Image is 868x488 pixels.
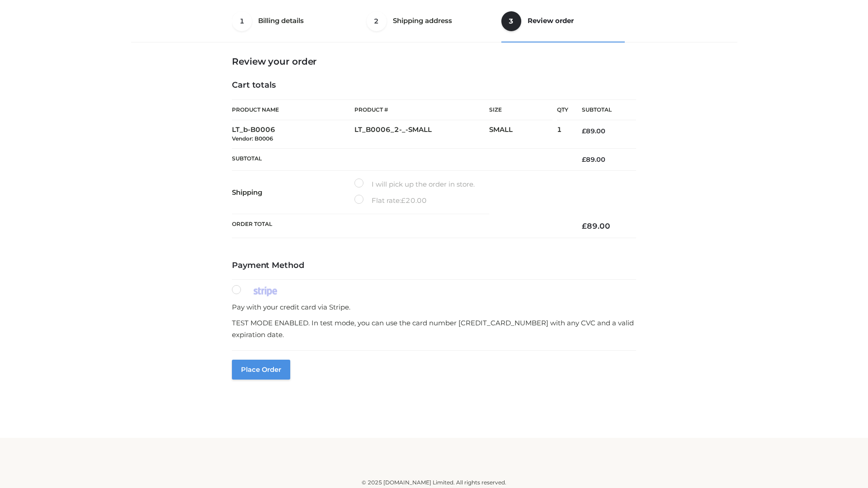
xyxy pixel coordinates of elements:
span: £ [582,155,586,164]
th: Product # [354,99,489,120]
h3: Review your order [232,56,636,67]
td: LT_B0006_2-_-SMALL [354,120,489,149]
label: I will pick up the order in store. [354,178,475,190]
th: Product Name [232,99,354,120]
button: Place order [232,360,290,380]
th: Qty [557,99,568,120]
td: LT_b-B0006 [232,120,354,149]
span: £ [582,221,587,230]
th: Subtotal [568,100,636,120]
td: 1 [557,120,568,149]
bdi: 89.00 [582,127,605,135]
p: TEST MODE ENABLED. In test mode, you can use the card number [CREDIT_CARD_NUMBER] with any CVC an... [232,317,636,340]
p: Pay with your credit card via Stripe. [232,301,636,313]
bdi: 20.00 [401,196,427,205]
span: £ [582,127,586,135]
label: Flat rate: [354,195,427,206]
th: Size [489,100,552,120]
th: Order Total [232,214,568,238]
bdi: 89.00 [582,155,605,164]
h4: Payment Method [232,261,636,271]
bdi: 89.00 [582,221,610,230]
span: £ [401,196,406,205]
div: © 2025 [DOMAIN_NAME] Limited. All rights reserved. [134,478,734,487]
th: Subtotal [232,148,568,170]
small: Vendor: B0006 [232,135,273,142]
h4: Cart totals [232,80,636,90]
th: Shipping [232,171,354,214]
td: SMALL [489,120,557,149]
